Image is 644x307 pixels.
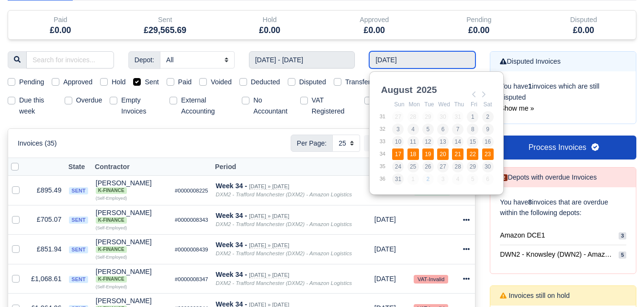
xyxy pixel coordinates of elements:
[422,148,434,160] button: 19
[217,11,322,39] div: Hold
[364,135,408,151] div: Export
[27,235,65,264] td: £851.94
[216,271,247,278] strong: Week 34 -
[374,275,396,283] span: 3 days from now
[249,183,289,190] small: [DATE] » [DATE]
[374,245,396,253] span: 3 days from now
[452,148,463,160] button: 21
[364,135,405,151] button: Export
[379,83,415,97] div: August
[96,196,127,201] small: (Self-Employed)
[379,123,392,136] td: 32
[112,77,125,88] label: Hold
[96,209,167,224] div: [PERSON_NAME]
[63,77,92,88] label: Approved
[27,264,65,294] td: £1,068.61
[175,217,208,223] small: #0000008343
[225,14,315,25] div: Hold
[96,187,127,194] span: K-Finance
[69,276,88,283] span: sent
[392,161,404,172] button: 24
[467,161,478,172] button: 29
[96,226,127,230] small: (Self-Employed)
[113,11,218,39] div: Sent
[407,161,419,172] button: 25
[539,25,629,35] h5: £0.00
[216,280,352,286] i: DXM2 - Trafford Manchester (DXM2) - Amazon Logistics
[467,136,478,148] button: 15
[452,161,463,172] button: 28
[407,136,419,148] button: 11
[181,95,234,117] label: External Accounting
[96,180,167,194] div: [PERSON_NAME] K-Finance
[249,242,289,249] small: [DATE] » [DATE]
[379,111,392,123] td: 31
[249,272,289,278] small: [DATE] » [DATE]
[414,275,448,284] small: VAT-Invalid
[96,284,127,289] small: (Self-Employed)
[18,139,57,148] h6: Invoices (35)
[482,136,494,148] button: 16
[422,124,434,135] button: 5
[211,77,232,88] label: Voided
[329,25,420,35] h5: £0.00
[379,148,392,160] td: 34
[120,14,211,25] div: Sent
[8,11,113,39] div: Paid
[415,83,439,97] div: 2025
[329,14,420,25] div: Approved
[422,136,434,148] button: 12
[15,14,106,25] div: Paid
[379,173,392,185] td: 36
[500,104,534,112] a: Show me »
[253,95,293,117] label: No Accountant
[120,25,211,35] h5: £29,565.69
[216,212,247,219] strong: Week 34 -
[26,51,114,68] input: Search for invoices...
[249,213,289,219] small: [DATE] » [DATE]
[92,158,171,176] th: Contractor
[27,175,65,205] td: £895.49
[500,57,561,66] h6: Disputed Invoices
[467,124,478,135] button: 8
[437,148,449,160] button: 20
[392,124,404,135] button: 3
[528,82,532,90] strong: 1
[216,192,352,197] i: DXM2 - Trafford Manchester (DXM2) - Amazon Logistics
[19,77,44,88] label: Pending
[407,124,419,135] button: 4
[369,51,475,68] input: Use the arrow keys to pick a date
[225,25,315,35] h5: £0.00
[65,158,91,176] th: State
[76,95,102,106] label: Overdue
[478,89,489,100] button: Next Month
[434,25,524,35] h5: £0.00
[96,268,167,283] div: [PERSON_NAME]
[128,51,160,68] span: Depot:
[379,160,392,173] td: 35
[468,89,480,100] button: Previous Month
[216,241,247,249] strong: Week 34 -
[379,136,392,148] td: 33
[96,239,167,253] div: [PERSON_NAME] K-Finance
[121,95,162,117] label: Empty Invoices
[27,205,65,235] td: £705.07
[96,217,127,224] span: K-Finance
[482,124,494,135] button: 9
[249,51,355,68] input: Start week...
[251,77,280,88] label: Deducted
[472,196,644,307] iframe: Chat Widget
[394,101,404,108] abbr: Sunday
[312,95,353,117] label: VAT Registered
[467,111,478,123] button: 1
[175,188,208,193] small: #0000008225
[96,209,167,224] div: [PERSON_NAME] K-Finance
[96,276,127,283] span: K-Finance
[452,136,463,148] button: 14
[437,124,449,135] button: 6
[216,182,247,190] strong: Week 34 -
[69,246,88,253] span: sent
[531,11,636,39] div: Disputed
[392,136,404,148] button: 10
